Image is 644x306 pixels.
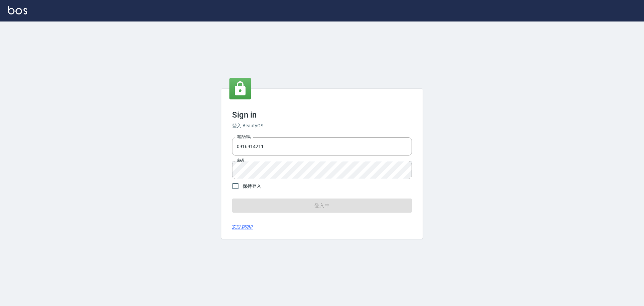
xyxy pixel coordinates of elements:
img: Logo [8,6,27,14]
a: 忘記密碼? [232,224,253,231]
h3: Sign in [232,110,412,120]
label: 密碼 [237,158,244,163]
label: 電話號碼 [237,134,251,139]
span: 保持登入 [243,183,261,190]
h6: 登入 BeautyOS [232,122,412,129]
